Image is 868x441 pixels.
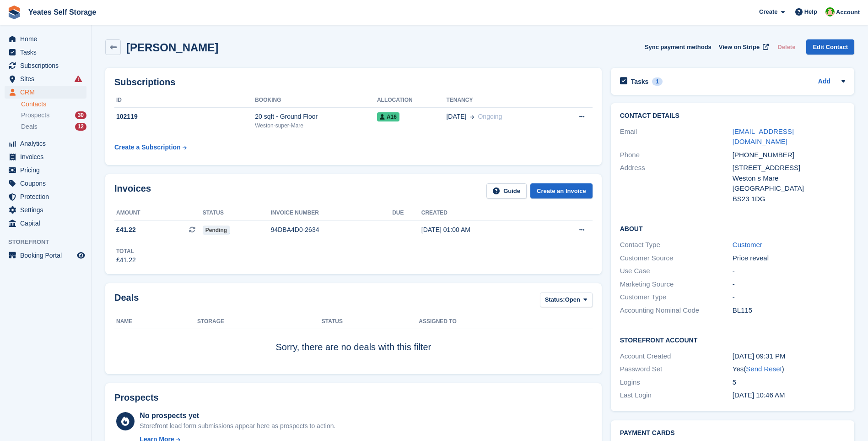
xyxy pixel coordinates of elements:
[540,292,593,308] button: Status: Open
[620,266,733,276] div: Use Case
[116,255,136,265] div: £41.22
[620,292,733,303] div: Customer Type
[620,390,733,401] div: Last Login
[620,112,845,120] h2: Contact Details
[114,93,255,108] th: ID
[5,59,86,72] a: menu
[20,59,75,72] span: Subscriptions
[5,86,86,99] a: menu
[114,183,151,198] h2: Invoices
[20,150,75,163] span: Invoices
[275,342,431,352] span: Sorry, there are no deals with this filter
[620,305,733,316] div: Accounting Nominal Code
[21,100,86,109] a: Contacts
[271,225,393,235] div: 94DBA4D0-2634
[774,39,799,55] button: Delete
[5,217,86,230] a: menu
[21,111,49,120] span: Prospects
[744,365,784,373] span: ( )
[8,237,91,247] span: Storefront
[114,112,255,121] div: 102119
[620,253,733,264] div: Customer Source
[565,295,580,304] span: Open
[733,364,845,375] div: Yes
[21,110,86,120] a: Prospects 30
[620,351,733,362] div: Account Created
[114,314,197,329] th: Name
[114,139,187,156] a: Create a Subscription
[733,194,845,204] div: BS23 1DG
[620,163,733,204] div: Address
[322,314,419,329] th: Status
[75,250,86,261] a: Preview store
[733,279,845,290] div: -
[140,421,335,431] div: Storefront lead form submissions appear here as prospects to action.
[818,77,830,87] a: Add
[377,112,399,121] span: A16
[20,164,75,176] span: Pricing
[620,150,733,160] div: Phone
[114,206,203,220] th: Amount
[7,6,21,19] img: stora-icon-8386f47178a22dfd0bd8f6a31ec36ba5ce8667c1dd55bd0f319d3a0aa187defe.svg
[5,204,86,216] a: menu
[126,41,218,54] h2: [PERSON_NAME]
[733,391,785,399] time: 2025-08-21 09:46:19 UTC
[733,351,845,362] div: [DATE] 09:31 PM
[20,86,75,99] span: CRM
[197,314,322,329] th: Storage
[545,295,565,304] span: Status:
[733,150,845,160] div: [PHONE_NUMBER]
[5,190,86,203] a: menu
[419,314,592,329] th: Assigned to
[733,163,845,173] div: [STREET_ADDRESS]
[255,112,377,121] div: 20 sqft - Ground Floor
[804,7,817,17] span: Help
[255,93,377,108] th: Booking
[620,377,733,388] div: Logins
[114,392,159,403] h2: Prospects
[759,7,777,17] span: Create
[733,241,762,248] a: Customer
[620,335,845,344] h2: Storefront Account
[5,46,86,59] a: menu
[20,177,75,190] span: Coupons
[620,364,733,375] div: Password Set
[5,137,86,150] a: menu
[20,46,75,59] span: Tasks
[21,122,86,132] a: Deals 12
[421,225,545,235] div: [DATE] 01:00 AM
[825,7,835,17] img: Angela Field
[478,113,502,120] span: Ongoing
[271,206,393,220] th: Invoice number
[114,292,139,309] h2: Deals
[446,93,555,108] th: Tenancy
[116,247,136,255] div: Total
[486,183,527,198] a: Guide
[5,164,86,176] a: menu
[75,111,86,119] div: 30
[140,410,335,421] div: No prospects yet
[620,430,845,437] h2: Payment cards
[733,305,845,316] div: BL115
[75,123,86,131] div: 12
[719,43,760,52] span: View on Stripe
[733,266,845,276] div: -
[5,150,86,163] a: menu
[733,377,845,388] div: 5
[733,127,794,146] a: [EMAIL_ADDRESS][DOMAIN_NAME]
[733,253,845,264] div: Price reveal
[5,33,86,45] a: menu
[5,72,86,85] a: menu
[20,190,75,203] span: Protection
[75,75,82,83] i: Smart entry sync failures have occurred
[203,206,271,220] th: Status
[806,39,854,55] a: Edit Contact
[620,279,733,290] div: Marketing Source
[5,249,86,262] a: menu
[620,127,733,147] div: Email
[20,204,75,216] span: Settings
[5,177,86,190] a: menu
[715,39,771,55] a: View on Stripe
[733,292,845,303] div: -
[645,39,712,55] button: Sync payment methods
